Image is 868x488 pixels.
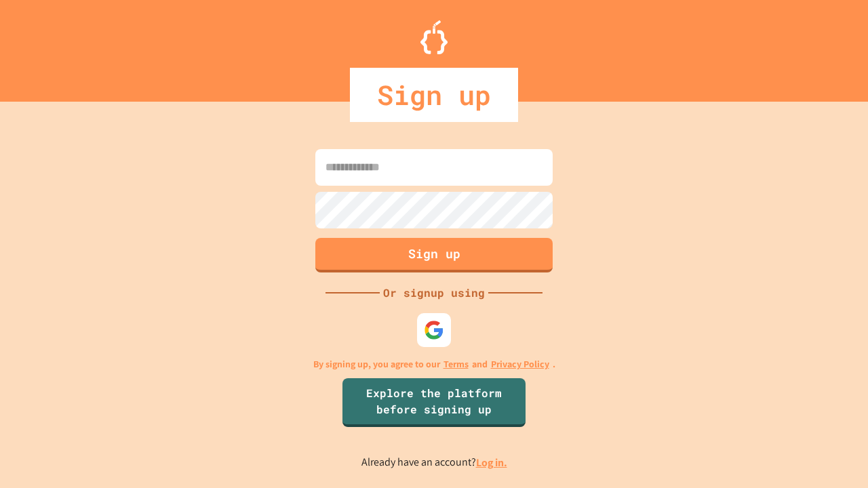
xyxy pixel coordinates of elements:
[361,454,507,471] p: Already have an account?
[811,434,854,474] iframe: chat widget
[342,378,526,427] a: Explore the platform before signing up
[443,357,469,371] a: Terms
[313,357,555,371] p: By signing up, you agree to our and .
[424,320,444,340] img: google-icon.svg
[380,285,488,301] div: Or signup using
[476,455,507,470] a: Log in.
[491,357,549,371] a: Privacy Policy
[350,68,518,122] div: Sign up
[755,375,854,432] iframe: chat widget
[315,238,553,272] button: Sign up
[420,20,448,54] img: Logo.svg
